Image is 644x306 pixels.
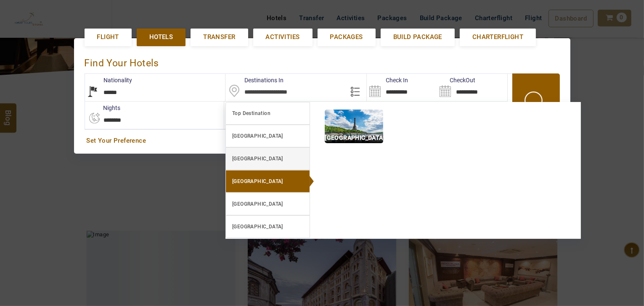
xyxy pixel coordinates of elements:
[232,178,283,184] b: [GEOGRAPHIC_DATA]
[266,33,300,42] span: Activities
[225,147,310,170] a: [GEOGRAPHIC_DATA]
[85,29,132,46] a: Flight
[97,33,119,42] span: Flight
[393,33,442,42] span: Build Package
[203,33,235,42] span: Transfer
[232,156,283,162] b: [GEOGRAPHIC_DATA]
[330,33,363,42] span: Packages
[318,29,376,46] a: Packages
[149,33,173,42] span: Hotels
[232,133,283,139] b: [GEOGRAPHIC_DATA]
[85,76,133,84] label: Nationality
[225,215,310,238] a: [GEOGRAPHIC_DATA]
[137,29,186,46] a: Hotels
[381,29,455,46] a: Build Package
[224,104,262,112] label: Rooms
[437,74,507,101] input: Search
[367,76,408,84] label: Check In
[325,110,383,143] img: img
[85,104,121,112] label: nights
[225,76,284,84] label: Destinations In
[225,193,310,215] a: [GEOGRAPHIC_DATA]
[225,170,310,193] a: [GEOGRAPHIC_DATA]
[472,33,523,42] span: Charterflight
[225,102,310,125] a: Top Destination
[87,136,558,145] a: Set Your Preference
[232,224,283,230] b: [GEOGRAPHIC_DATA]
[225,125,310,147] a: [GEOGRAPHIC_DATA]
[191,29,248,46] a: Transfer
[232,201,283,207] b: [GEOGRAPHIC_DATA]
[85,49,560,73] div: Find Your Hotels
[367,74,437,101] input: Search
[325,133,383,143] p: [GEOGRAPHIC_DATA]
[437,76,475,84] label: CheckOut
[460,29,536,46] a: Charterflight
[253,29,313,46] a: Activities
[232,110,270,116] b: Top Destination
